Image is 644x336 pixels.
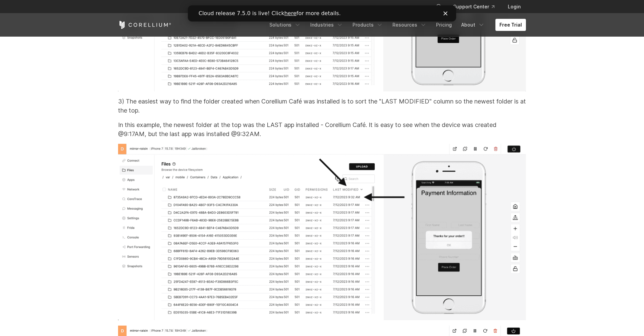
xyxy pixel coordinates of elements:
[502,1,526,13] a: Login
[495,19,526,31] a: Free Trial
[448,1,500,13] a: Support Center
[265,19,305,31] a: Solutions
[348,19,387,31] a: Products
[118,144,526,320] img: Screenshot%202023-07-12%20at%2009-55-11-png.png
[188,5,456,22] iframe: Intercom live chat banner
[388,19,431,31] a: Resources
[118,120,526,138] p: In this example, the newest folder at the top was the LAST app installed - Corellium Café. It is ...
[256,6,262,10] div: Close
[118,21,171,29] a: Corellium Home
[428,1,526,13] div: Navigation Menu
[306,19,347,31] a: Industries
[265,19,526,31] div: Navigation Menu
[433,1,445,13] button: Search
[118,97,526,115] p: 3) The easiest way to find the folder created when Corellium Café was installed is to sort the "L...
[457,19,489,31] a: About
[432,19,456,31] a: Pricing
